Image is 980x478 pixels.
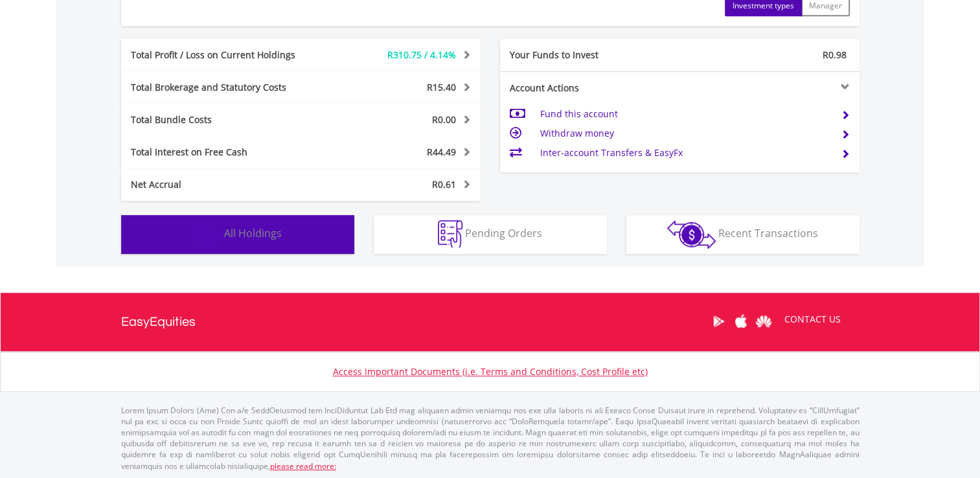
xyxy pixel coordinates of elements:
div: Account Actions [500,82,680,95]
span: R15.40 [427,81,456,93]
a: please read more: [270,461,336,472]
span: R0.98 [823,49,847,61]
img: holdings-wht.png [194,220,222,248]
img: transactions-zar-wht.png [667,220,716,249]
td: Fund this account [540,104,830,124]
span: R0.61 [432,178,456,190]
button: Recent Transactions [626,215,860,254]
span: Recent Transactions [718,226,818,240]
a: Google Play [707,301,730,341]
span: All Holdings [224,226,282,240]
span: R310.75 / 4.14% [387,49,456,61]
span: R0.00 [432,113,456,126]
button: All Holdings [121,215,354,254]
a: EasyEquities [121,293,196,351]
div: Total Profit / Loss on Current Holdings [121,49,331,62]
a: Access Important Documents (i.e. Terms and Conditions, Cost Profile etc) [333,365,648,378]
button: Pending Orders [374,215,607,254]
div: Total Brokerage and Statutory Costs [121,81,331,94]
a: Apple [730,301,753,341]
div: Total Bundle Costs [121,113,331,126]
img: pending_instructions-wht.png [438,220,462,248]
div: Net Accrual [121,178,331,191]
span: Pending Orders [465,226,542,240]
a: Huawei [753,301,775,341]
span: R44.49 [427,146,456,158]
p: Lorem Ipsum Dolors (Ame) Con a/e SeddOeiusmod tem InciDiduntut Lab Etd mag aliquaen admin veniamq... [121,405,860,472]
td: Inter-account Transfers & EasyFx [540,143,830,163]
div: Total Interest on Free Cash [121,146,331,159]
div: Your Funds to Invest [500,49,680,62]
td: Withdraw money [540,124,830,143]
a: CONTACT US [775,301,850,337]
